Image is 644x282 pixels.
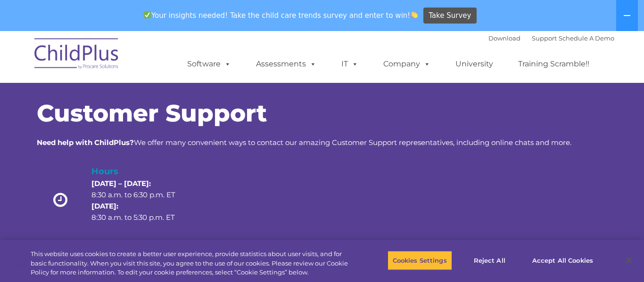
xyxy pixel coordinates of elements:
[247,55,326,73] a: Assessments
[411,11,418,18] img: 👏
[388,250,452,270] button: Cookies Settings
[91,178,191,223] p: 8:30 a.m. to 6:30 p.m. ET 8:30 a.m. to 5:30 p.m. ET
[144,11,151,18] img: ✅
[91,201,118,210] strong: [DATE]:
[37,138,571,147] span: We offer many convenient ways to contact our amazing Customer Support representatives, including ...
[31,250,354,277] div: This website uses cookies to create a better user experience, provide statistics about user visit...
[178,55,240,73] a: Software
[488,34,614,42] font: |
[509,55,599,73] a: Training Scramble!!
[532,34,557,42] a: Support
[460,250,519,270] button: Reject All
[37,99,267,128] span: Customer Support
[559,34,614,42] a: Schedule A Demo
[527,250,598,270] button: Accept All Cookies
[446,55,503,73] a: University
[332,55,368,73] a: IT
[30,32,124,79] img: ChildPlus by Procare Solutions
[429,8,471,24] span: Take Survey
[37,138,134,147] strong: Need help with ChildPlus?
[488,34,520,42] a: Download
[91,165,191,178] h4: Hours
[619,250,639,271] button: Close
[91,179,151,188] strong: [DATE] – [DATE]:
[374,55,440,73] a: Company
[423,8,477,24] a: Take Survey
[140,6,422,24] span: Your insights needed! Take the child care trends survey and enter to win!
